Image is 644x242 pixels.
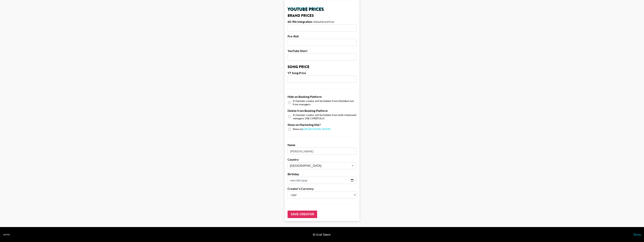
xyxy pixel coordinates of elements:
label: Delete from Booking Platform [288,109,356,113]
em: and managers [293,113,356,120]
label: YT Song Price [288,71,356,75]
label: Pre-Roll [288,34,356,38]
label: 60-90s Integration [288,20,312,24]
label: YouTube Short [288,49,356,53]
button: Open [350,163,355,168]
span: If checked, creator will be hidden from both clients . USE CAREFULLY. [293,113,356,120]
h3: Brand Prices [288,14,356,18]
span: Show on [293,127,331,131]
h2: YouTube Prices [288,7,356,12]
span: If checked, creator will be hidden from but not from managers. [293,99,356,106]
div: v [DATE] [3,233,10,236]
div: © Grail Talent [313,233,331,236]
a: Terms [633,233,641,236]
em: clients [338,99,345,102]
input: Save Creator [288,211,317,218]
label: Country [288,158,356,161]
label: Birthday [288,172,356,176]
a: [URL][DOMAIN_NAME] [303,127,331,131]
div: - (Default Brand Price) [312,20,334,23]
label: Hide on Booking Platform [288,95,356,99]
label: Name [288,143,356,147]
h3: Song Price [288,65,356,69]
label: Show on Marketing Site? [288,123,356,127]
label: Creator's Currency [288,187,356,191]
